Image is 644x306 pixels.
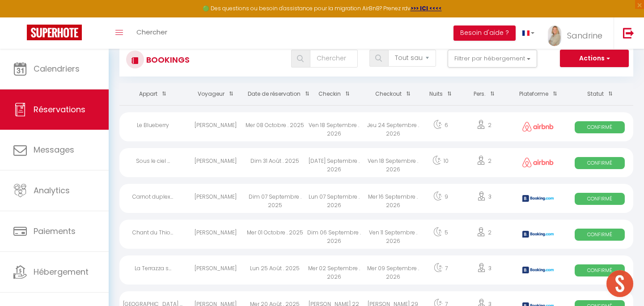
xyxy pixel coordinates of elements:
[567,83,633,105] th: Sort by status
[548,25,561,46] img: ...
[606,270,633,297] div: Ouvrir le chat
[136,27,167,37] span: Chercher
[448,50,537,68] button: Filtrer par hébergement
[541,17,614,49] a: ... Sandrine
[34,266,89,277] span: Hébergement
[453,25,516,41] button: Besoin d'aide ?
[423,83,458,105] th: Sort by nights
[130,17,174,49] a: Chercher
[27,25,82,40] img: Super Booking
[246,83,305,105] th: Sort by booking date
[34,144,74,155] span: Messages
[560,50,629,68] button: Actions
[411,4,442,12] a: >>> ICI <<<<
[310,50,358,68] input: Chercher
[623,27,634,38] img: logout
[34,104,85,115] span: Réservations
[458,83,510,105] th: Sort by people
[364,83,423,105] th: Sort by checkout
[510,83,566,105] th: Sort by channel
[305,83,364,105] th: Sort by checkin
[34,63,80,74] span: Calendriers
[34,225,76,237] span: Paiements
[144,50,190,70] h3: Bookings
[186,83,245,105] th: Sort by guest
[567,30,602,41] span: Sandrine
[119,83,186,105] th: Sort by rentals
[34,185,70,196] span: Analytics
